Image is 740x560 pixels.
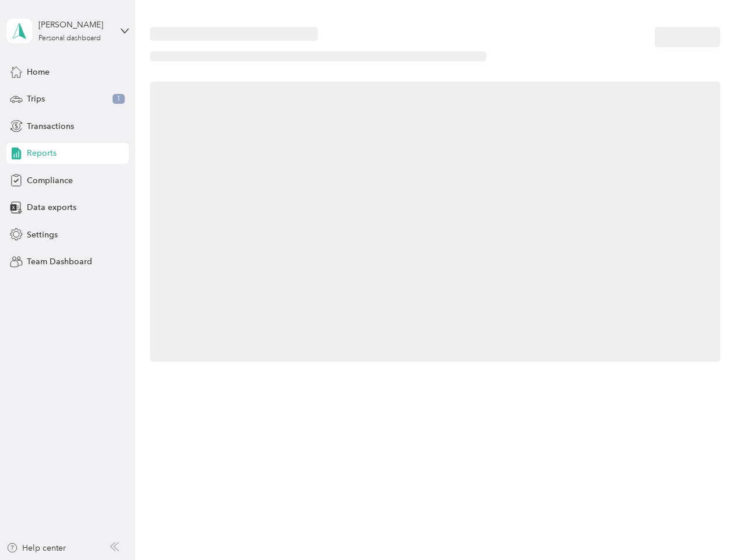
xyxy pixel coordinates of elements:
[27,147,57,159] span: Reports
[27,256,92,268] span: Team Dashboard
[38,19,111,31] div: [PERSON_NAME]
[27,93,45,105] span: Trips
[113,94,125,104] span: 1
[6,542,66,554] button: Help center
[27,201,76,213] span: Data exports
[27,229,58,241] span: Settings
[27,120,74,132] span: Transactions
[27,66,50,78] span: Home
[675,495,740,560] iframe: Everlance-gr Chat Button Frame
[27,174,73,187] span: Compliance
[38,35,101,42] div: Personal dashboard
